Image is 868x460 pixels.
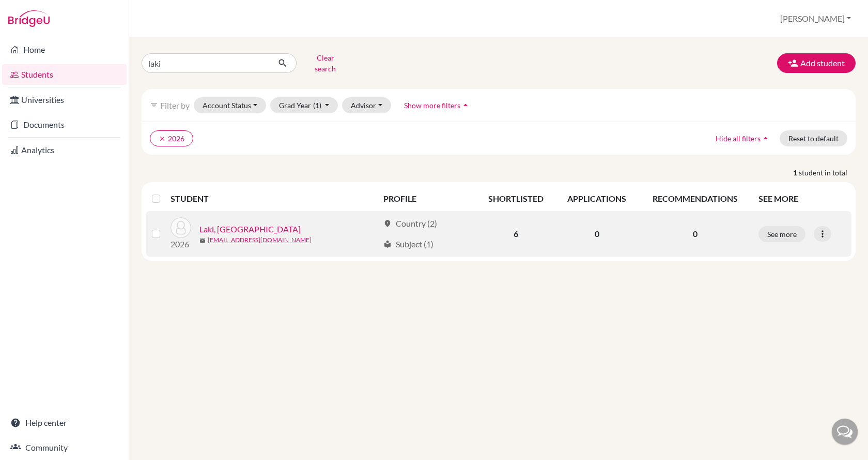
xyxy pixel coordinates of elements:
[313,101,321,110] span: (1)
[159,135,166,142] i: clear
[377,186,476,211] th: PROFILE
[793,167,799,178] strong: 1
[171,217,191,238] img: Laki, Lilla
[2,39,127,60] a: Home
[404,101,460,110] span: Show more filters
[150,101,158,109] i: filter_list
[297,50,354,77] button: Clear search
[776,9,856,28] button: [PERSON_NAME]
[476,186,555,211] th: SHORTLISTED
[208,235,312,245] a: [EMAIL_ADDRESS][DOMAIN_NAME]
[2,114,127,135] a: Documents
[8,10,50,27] img: Bridge-U
[383,240,392,248] span: local_library
[142,53,270,73] input: Find student by name...
[799,167,856,178] span: student in total
[194,97,266,113] button: Account Status
[171,238,191,250] p: 2026
[23,7,44,17] span: Help
[2,437,127,458] a: Community
[476,211,555,257] td: 6
[160,100,190,110] span: Filter by
[383,219,392,228] span: location_on
[639,186,752,211] th: RECOMMENDATIONS
[2,90,127,110] a: Universities
[199,238,206,244] span: mail
[555,211,639,257] td: 0
[758,226,805,242] button: See more
[270,97,338,113] button: Grad Year(1)
[761,133,771,143] i: arrow_drop_up
[555,186,639,211] th: APPLICATIONS
[342,97,391,113] button: Advisor
[460,100,471,110] i: arrow_drop_up
[150,130,193,146] button: clear2026
[383,217,437,230] div: Country (2)
[383,238,433,250] div: Subject (1)
[707,130,780,146] button: Hide all filtersarrow_drop_up
[716,134,761,143] span: Hide all filters
[780,130,847,146] button: Reset to default
[199,223,301,235] a: Laki, [GEOGRAPHIC_DATA]
[645,228,746,240] p: 0
[395,97,479,113] button: Show more filtersarrow_drop_up
[171,186,377,211] th: STUDENT
[2,140,127,160] a: Analytics
[2,412,127,433] a: Help center
[777,53,856,73] button: Add student
[2,64,127,85] a: Students
[752,186,851,211] th: SEE MORE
